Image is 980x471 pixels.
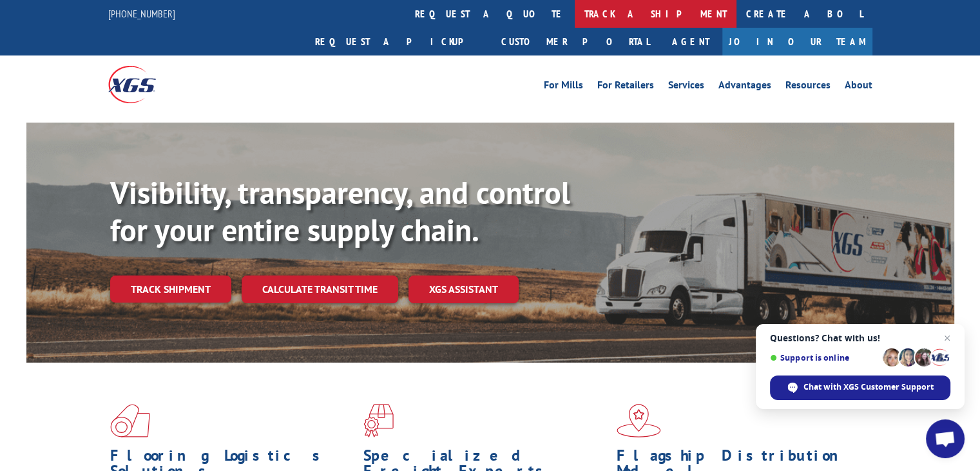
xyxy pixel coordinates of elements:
[242,276,398,303] a: Calculate transit time
[110,404,150,437] img: xgs-icon-total-supply-chain-intelligence-red
[110,172,570,250] b: Visibility, transparency, and control for your entire supply chain.
[492,28,659,55] a: Customer Portal
[363,404,394,437] img: xgs-icon-focused-on-flooring-red
[617,404,661,437] img: xgs-icon-flagship-distribution-model-red
[597,80,654,94] a: For Retailers
[770,353,878,363] span: Support is online
[803,381,934,393] span: Chat with XGS Customer Support
[110,276,231,303] a: Track shipment
[718,80,771,94] a: Advantages
[659,28,722,55] a: Agent
[770,333,950,343] span: Questions? Chat with us!
[668,80,704,94] a: Services
[845,80,872,94] a: About
[305,28,492,55] a: Request a pickup
[544,80,583,94] a: For Mills
[108,7,175,20] a: [PHONE_NUMBER]
[408,276,519,303] a: XGS ASSISTANT
[770,376,950,400] span: Chat with XGS Customer Support
[926,419,965,458] a: Open chat
[722,28,872,55] a: Join Our Team
[785,80,831,94] a: Resources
